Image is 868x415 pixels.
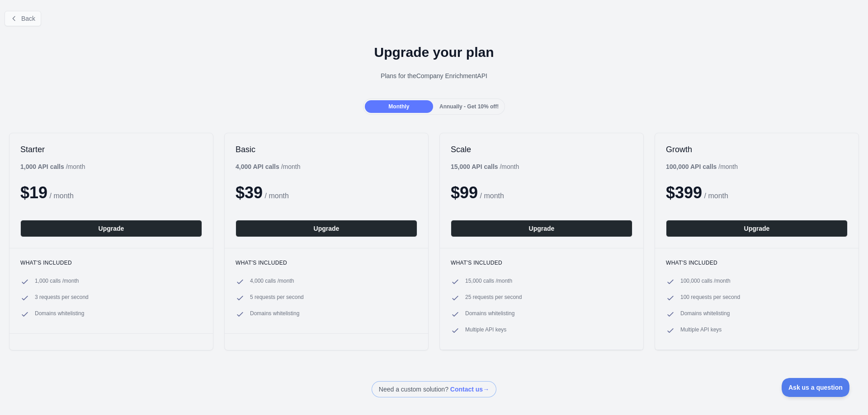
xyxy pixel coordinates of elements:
iframe: Toggle Customer Support [782,378,850,397]
div: / month [451,162,519,171]
span: $ 99 [451,183,478,202]
div: / month [666,162,738,171]
span: $ 399 [666,183,702,202]
h2: Basic [236,144,417,155]
h2: Scale [451,144,632,155]
h2: Growth [666,144,848,155]
b: 15,000 API calls [451,163,498,170]
b: 100,000 API calls [666,163,717,170]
